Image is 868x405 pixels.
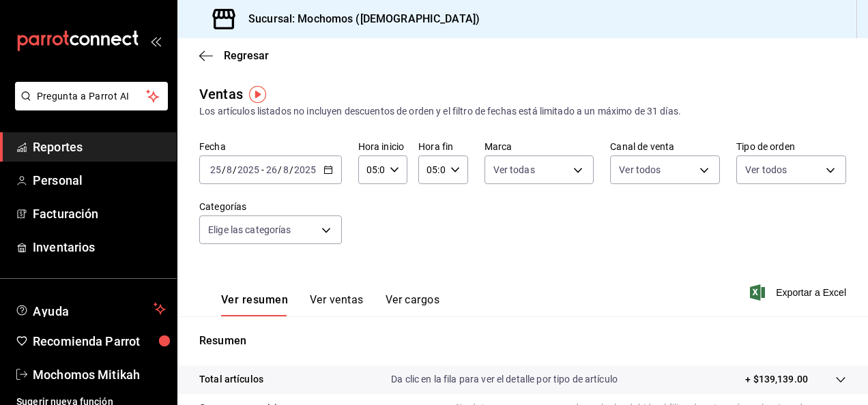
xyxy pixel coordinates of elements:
input: -- [226,164,233,175]
label: Hora fin [418,142,467,151]
span: / [289,164,293,175]
div: Los artículos listados no incluyen descuentos de orden y el filtro de fechas está limitado a un m... [199,104,846,119]
span: Ayuda [33,301,148,317]
span: / [233,164,237,175]
div: navigation tabs [221,293,439,316]
input: -- [209,164,222,175]
button: Ver ventas [310,293,364,316]
a: Pregunta a Parrot AI [10,99,168,113]
p: Da clic en la fila para ver el detalle por tipo de artículo [391,372,618,387]
button: Ver cargos [386,293,440,316]
label: Marca [484,142,594,151]
input: -- [265,164,278,175]
span: - [261,164,264,175]
div: Ventas [199,84,243,104]
span: Recomienda Parrot [33,332,166,350]
span: Pregunta a Parrot AI [37,89,147,104]
label: Tipo de orden [736,142,846,151]
p: Total artículos [199,372,263,387]
span: Inventarios [33,238,166,256]
p: Resumen [199,333,846,349]
button: Exportar a Excel [753,284,846,301]
input: ---- [237,164,260,175]
span: Ver todos [745,163,787,177]
span: Ver todas [493,163,535,177]
span: Regresar [224,49,269,62]
span: / [278,164,282,175]
span: Elige las categorías [208,223,291,237]
span: Ver todos [619,163,661,177]
span: Mochomos Mitikah [33,365,166,384]
p: + $139,139.00 [745,372,808,387]
input: -- [283,164,289,175]
label: Canal de venta [610,142,720,151]
span: Facturación [33,205,166,223]
button: open_drawer_menu [150,35,161,46]
label: Fecha [199,142,342,151]
label: Categorías [199,202,342,211]
label: Hora inicio [358,142,407,151]
button: Regresar [199,49,269,62]
span: Personal [33,171,166,190]
button: Pregunta a Parrot AI [15,82,168,110]
img: Tooltip marker [249,86,266,103]
span: Reportes [33,138,166,156]
span: / [222,164,226,175]
button: Ver resumen [221,293,288,316]
input: ---- [293,164,317,175]
h3: Sucursal: Mochomos ([DEMOGRAPHIC_DATA]) [237,11,480,27]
